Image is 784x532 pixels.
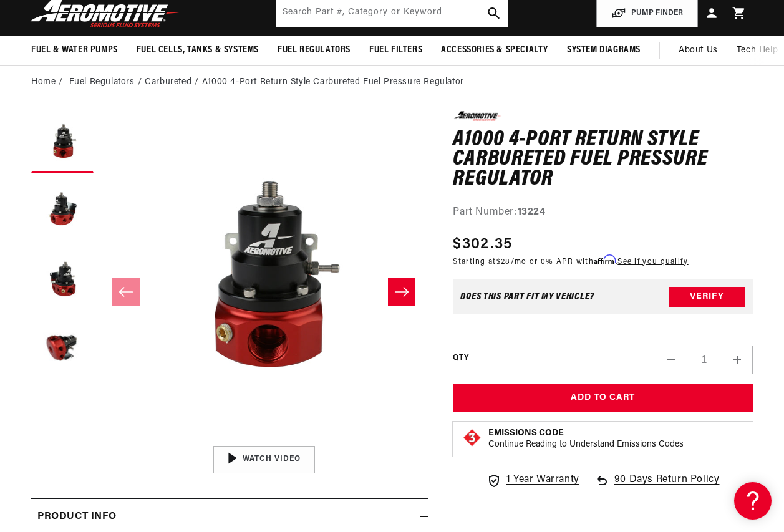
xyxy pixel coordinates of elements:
[453,353,468,364] label: QTY
[488,428,564,438] strong: Emissions Code
[614,472,720,501] span: 90 Days Return Policy
[506,472,579,488] span: 1 Year Warranty
[37,509,116,525] h2: Product Info
[31,111,428,473] media-gallery: Gallery Viewer
[31,44,118,57] span: Fuel & Water Pumps
[360,36,432,65] summary: Fuel Filters
[369,44,422,57] span: Fuel Filters
[669,287,745,307] button: Verify
[127,36,268,65] summary: Fuel Cells, Tanks & Systems
[69,75,145,89] li: Fuel Regulators
[202,75,464,89] li: A1000 4-Port Return Style Carbureted Fuel Pressure Regulator
[488,428,684,450] button: Emissions CodeContinue Reading to Understand Emissions Codes
[145,75,202,89] li: Carbureted
[567,44,641,57] span: System Diagrams
[441,44,548,57] span: Accessories & Specialty
[486,472,579,488] a: 1 Year Warranty
[453,233,512,256] span: $302.35
[453,205,753,221] div: Part Number:
[460,292,594,302] div: Does This part fit My vehicle?
[737,44,778,57] span: Tech Help
[278,44,351,57] span: Fuel Regulators
[453,384,753,412] button: Add to Cart
[594,472,720,501] a: 90 Days Return Policy
[462,428,482,448] img: Emissions code
[388,278,415,306] button: Slide right
[594,255,616,264] span: Affirm
[31,111,94,173] button: Load image 1 in gallery view
[669,36,727,65] a: About Us
[679,46,718,55] span: About Us
[617,258,688,266] a: See if you qualify - Learn more about Affirm Financing (opens in modal)
[31,248,94,311] button: Load image 3 in gallery view
[432,36,558,65] summary: Accessories & Specialty
[31,317,94,379] button: Load image 4 in gallery view
[22,36,127,65] summary: Fuel & Water Pumps
[112,278,140,306] button: Slide left
[453,256,688,268] p: Starting at /mo or 0% APR with .
[518,207,546,217] strong: 13224
[31,75,56,89] a: Home
[453,130,753,190] h1: A1000 4-Port Return Style Carbureted Fuel Pressure Regulator
[268,36,360,65] summary: Fuel Regulators
[31,75,753,89] nav: breadcrumbs
[558,36,650,65] summary: System Diagrams
[31,180,94,242] button: Load image 2 in gallery view
[496,258,511,266] span: $28
[137,44,259,57] span: Fuel Cells, Tanks & Systems
[488,439,684,450] p: Continue Reading to Understand Emissions Codes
